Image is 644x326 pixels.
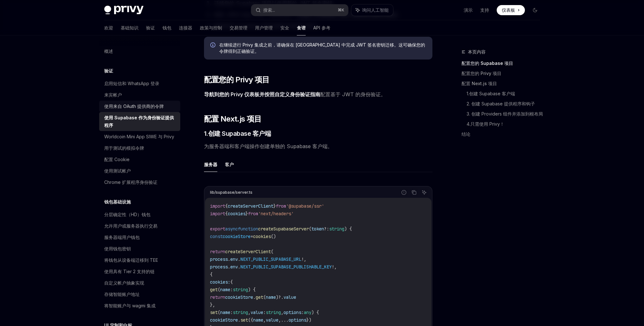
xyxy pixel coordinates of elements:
button: 切换暗模式 [530,5,540,15]
span: async [225,226,238,232]
a: 使用具有 Tier 2 支持的链 [99,266,180,277]
font: 3. 创建 Providers 组件并添加到根布局 [467,111,543,116]
span: set [240,317,248,323]
a: 政策与控制 [200,20,222,35]
font: 服务器 [204,162,217,167]
a: Chrome 扩展程序身份验证 [99,177,180,188]
span: cookieStore [225,294,253,300]
a: 连接器 [179,20,192,35]
font: 交易管理 [230,25,247,30]
span: . [238,264,240,270]
span: NEXT_PUBLIC_SUPABASE_URL [240,256,301,262]
font: 配置 Cookie [104,157,130,162]
font: 使用具有 Tier 2 支持的链 [104,269,155,274]
span: name [220,287,230,292]
font: 支持 [480,7,489,13]
font: Worldcoin Mini App SIWE 与 Privy [104,134,174,139]
font: 验证 [104,68,113,73]
span: const [210,234,223,239]
span: , [278,317,281,323]
font: 自定义帐户抽象实现 [104,280,144,285]
span: set [210,310,218,315]
a: Worldcoin Mini App SIWE 与 Privy [99,131,180,142]
button: 询问人工智能 [351,4,393,16]
a: 用户管理 [255,20,273,35]
font: 4.只需使用 Privy！ [467,121,504,127]
span: from [248,211,258,216]
a: 演示 [464,7,473,13]
span: import [210,211,225,216]
span: import [210,203,225,209]
span: value [284,294,296,300]
img: 深色标志 [104,6,143,15]
a: 使用来自 OAuth 提供商的令牌 [99,101,180,112]
span: any [304,310,311,315]
span: ( [271,249,273,254]
font: 仪表板 [502,7,515,13]
a: 欢迎 [104,20,113,35]
a: 仪表板 [497,5,525,15]
font: 基础知识 [121,25,138,30]
span: : [263,310,266,315]
span: env [230,264,238,270]
span: . [238,256,240,262]
span: ! [301,256,304,262]
span: }, [210,302,215,308]
font: Chrome 扩展程序身份验证 [104,179,157,185]
span: ( [218,287,220,292]
font: 演示 [464,7,473,13]
font: 安全 [280,25,289,30]
span: )?. [276,294,284,300]
font: 服务器端用户钱包 [104,235,140,240]
span: ) { [311,310,319,315]
a: 将钱包从设备端迁移到 TEE [99,254,180,266]
span: ) { [248,287,256,292]
span: value [266,317,278,323]
span: , [248,310,251,315]
font: 启用短信和 WhatsApp 登录 [104,81,159,86]
font: 政策与控制 [200,25,222,30]
span: : [230,310,233,315]
span: process [210,264,228,270]
span: options [289,317,306,323]
font: 用于测试的模拟令牌 [104,145,144,151]
a: 自定义帐户抽象实现 [99,277,180,289]
span: ) { [344,226,352,232]
font: 搜索... [263,7,275,13]
span: get [210,287,218,292]
span: ( [263,294,266,300]
span: ( [218,310,220,315]
span: string [266,310,281,315]
span: , [304,256,306,262]
span: string [233,310,248,315]
font: 2. 创建 Supabase 提供程序和钩子 [467,101,535,106]
font: 分层确定性（HD）钱包 [104,212,150,217]
span: createServerClient [228,203,273,209]
span: cookies [228,211,245,216]
font: 1.创建 Supabase 客户端 [204,130,271,137]
span: cookies: [210,279,230,285]
span: . [238,317,240,323]
span: , [334,264,337,270]
span: ... [281,317,289,323]
span: cookieStore [223,234,251,239]
span: createServerClient [225,249,271,254]
font: 配置您的 Supabase 项目 [462,60,513,66]
font: 导航到您的 Privy 仪表板并按照自定义身份验证指南 [204,91,320,97]
span: { [230,279,233,285]
a: 配置 Cookie [99,154,180,165]
span: return [210,294,225,300]
a: 钱包 [163,20,171,35]
font: 结论 [462,131,470,137]
span: { [225,203,228,209]
font: K [341,8,344,12]
a: 配置 Next.js 项目 [462,78,545,89]
span: ( [309,226,311,232]
span: 'next/headers' [258,211,294,216]
font: 为服务器端和客户端操作创建单独的 Supabase 客户端。 [204,143,333,149]
font: 验证 [146,25,155,30]
a: 3. 创建 Providers 组件并添加到根布局 [467,109,545,119]
span: name [266,294,276,300]
font: 使用钱包密钥 [104,246,131,251]
span: name [253,317,263,323]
